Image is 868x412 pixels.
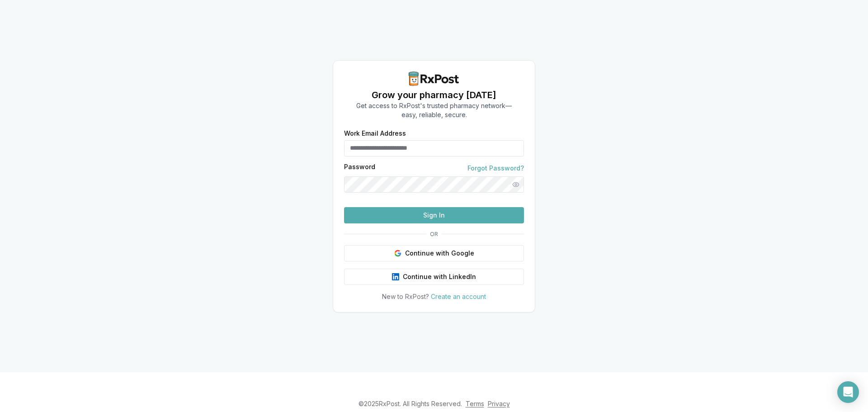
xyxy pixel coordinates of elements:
a: Terms [466,400,484,407]
img: LinkedIn [392,273,399,280]
button: Continue with LinkedIn [344,269,524,285]
img: Google [394,250,401,257]
a: Create an account [431,293,486,300]
button: Sign In [344,207,524,223]
p: Get access to RxPost's trusted pharmacy network— easy, reliable, secure. [356,101,512,119]
a: Privacy [488,400,510,407]
span: New to RxPost? [382,293,429,300]
button: Show password [508,176,524,193]
div: Open Intercom Messenger [837,381,859,403]
button: Continue with Google [344,245,524,261]
img: RxPost Logo [405,71,463,86]
label: Password [344,164,375,173]
h1: Grow your pharmacy [DATE] [356,89,512,101]
a: Forgot Password? [467,164,524,173]
label: Work Email Address [344,130,524,137]
span: OR [426,231,442,238]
